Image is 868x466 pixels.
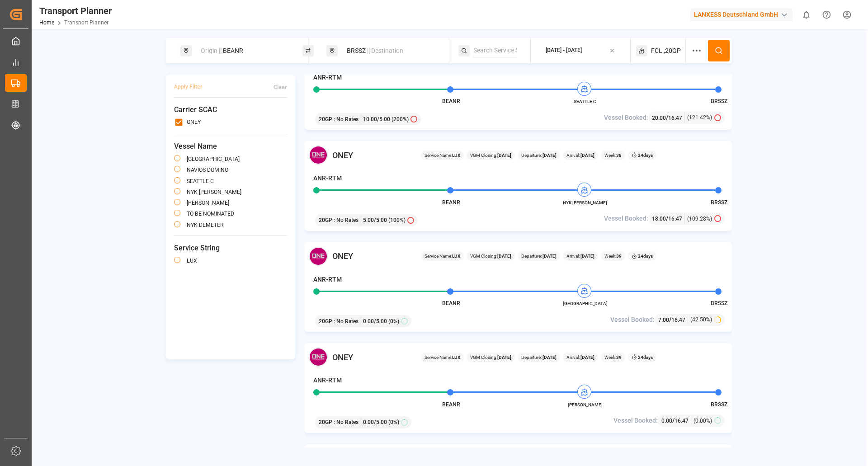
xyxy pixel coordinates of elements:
span: 20GP [319,115,332,123]
div: [DATE] - [DATE] [546,47,582,55]
div: Transport Planner [39,4,112,18]
span: BRSSZ [711,199,727,206]
span: (42.50%) [690,315,712,324]
span: ,20GP [664,46,681,56]
span: Vessel Booked: [604,214,648,223]
img: Carrier [309,146,328,165]
b: [DATE] [542,254,557,259]
b: [DATE] [497,153,511,158]
span: Vessel Booked: [610,315,655,325]
span: 18.00 [652,216,666,222]
span: Vessel Booked: [604,113,648,122]
input: Search Service String [473,44,517,57]
span: (200%) [392,115,409,123]
div: / [661,416,691,425]
span: Week: [604,354,622,361]
h4: ANR-RTM [313,275,342,284]
b: 24 days [638,254,653,259]
b: 38 [616,153,622,158]
label: ONEY [187,119,201,125]
span: Arrival: [566,354,594,361]
span: BEANR [442,199,460,206]
span: 16.47 [668,115,682,121]
span: 20GP [319,317,332,325]
span: (0%) [388,317,399,325]
span: 16.47 [668,216,682,222]
span: BEANR [442,98,460,104]
span: 10.00 / 5.00 [363,115,390,123]
div: / [652,113,685,122]
b: [DATE] [497,355,511,360]
span: : No Rates [334,418,359,426]
span: Arrival: [566,152,594,159]
span: NYK [PERSON_NAME] [560,199,610,206]
span: 20.00 [652,115,666,121]
span: Carrier SCAC [174,104,287,115]
span: VGM Closing: [470,253,511,259]
span: VGM Closing: [470,354,511,361]
label: TO BE NOMINATED [187,211,234,217]
span: ONEY [332,351,353,363]
b: 24 days [638,153,653,158]
span: 0.00 [661,418,672,424]
label: [GEOGRAPHIC_DATA] [187,156,240,162]
span: [PERSON_NAME] [560,401,610,408]
span: 0.00 / 5.00 [363,317,387,325]
span: Departure: [521,152,557,159]
span: FCL [651,46,662,56]
span: (0.00%) [693,417,712,425]
span: Week: [604,253,622,259]
div: BRSSZ [341,42,439,59]
div: LANXESS Deutschland GmbH [690,8,793,21]
span: 20GP [319,418,332,426]
span: Service Name: [425,354,460,361]
b: LUX [452,254,460,259]
span: Week: [604,152,622,159]
label: NAVIOS DOMINO [187,167,228,173]
h4: ANR-RTM [313,73,342,82]
b: [DATE] [580,355,594,360]
span: (109.28%) [687,215,712,223]
span: : No Rates [334,317,359,325]
span: BRSSZ [711,300,727,306]
span: Arrival: [566,253,594,259]
span: Service Name: [425,152,460,159]
span: BEANR [442,300,460,306]
span: Service String [174,243,287,254]
span: (100%) [388,216,406,224]
span: BRSSZ [711,401,727,408]
span: Vessel Name [174,141,287,152]
b: LUX [452,355,460,360]
b: [DATE] [580,153,594,158]
b: [DATE] [542,153,557,158]
label: NYK [PERSON_NAME] [187,189,241,195]
span: 20GP [319,216,332,224]
b: [DATE] [497,254,511,259]
span: BEANR [442,401,460,408]
button: Help Center [816,5,837,25]
img: Carrier [309,348,328,367]
span: VGM Closing: [470,152,511,159]
h4: ANR-RTM [313,174,342,183]
span: Service Name: [425,253,460,259]
div: / [652,214,685,223]
b: 39 [616,355,622,360]
h4: ANR-RTM [313,376,342,385]
b: LUX [452,153,460,158]
b: 24 days [638,355,653,360]
span: 5.00 / 5.00 [363,216,387,224]
span: 16.47 [671,317,685,323]
button: LANXESS Deutschland GmbH [690,6,796,23]
img: Carrier [309,247,328,266]
label: SEATTLE C [187,179,214,184]
span: ONEY [332,250,353,262]
button: show 0 new notifications [796,5,816,25]
div: / [658,315,688,325]
span: 0.00 / 5.00 [363,418,387,426]
span: (0%) [388,418,399,426]
span: (121.42%) [687,113,712,122]
b: [DATE] [580,254,594,259]
span: : No Rates [334,216,359,224]
div: Clear [274,83,287,92]
span: Origin || [201,47,222,54]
